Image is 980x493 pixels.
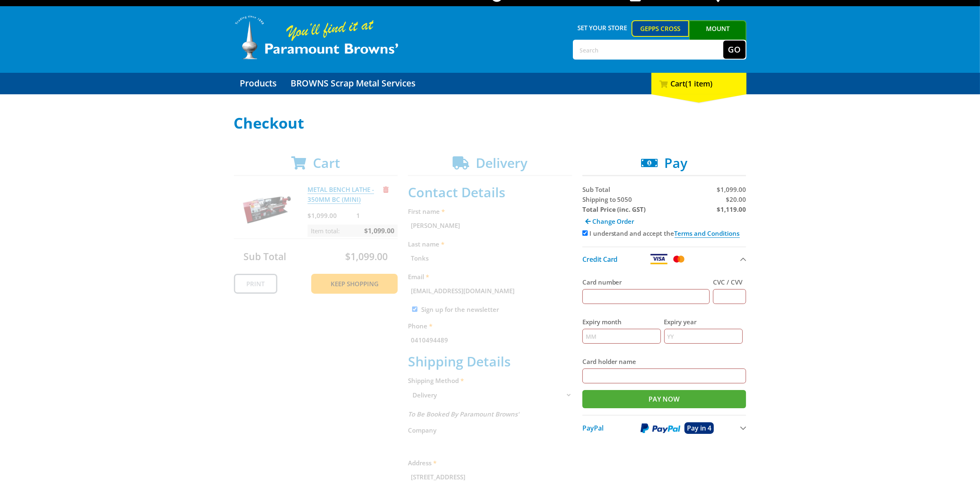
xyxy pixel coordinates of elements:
label: Card holder name [582,357,746,366]
a: Terms and Conditions [675,229,740,238]
span: Credit Card [582,255,618,264]
span: (1 item) [686,79,713,89]
input: YY [664,329,743,344]
span: Set your store [573,20,632,35]
div: Cart [651,73,746,94]
span: PayPal [582,424,603,433]
label: Expiry year [664,317,743,327]
a: Change Order [582,214,637,228]
img: PayPal [641,423,680,433]
span: Sub Total [582,185,610,194]
input: Search [574,41,723,59]
input: Pay Now [582,390,746,408]
a: Mount [PERSON_NAME] [689,20,746,52]
img: Paramount Browns' [234,14,399,60]
button: PayPal Pay in 4 [582,415,746,440]
label: Card number [582,277,710,287]
span: Pay [664,154,687,172]
button: Go [723,41,746,59]
button: Credit Card [582,247,746,271]
h1: Checkout [234,115,746,132]
label: Expiry month [582,317,661,327]
img: Mastercard [672,254,686,264]
span: Shipping to 5050 [582,195,632,203]
label: CVC / CVV [713,277,746,287]
span: $1,099.00 [717,185,746,194]
strong: Total Price (inc. GST) [582,205,646,213]
label: I understand and accept the [589,229,740,238]
input: Please accept the terms and conditions. [582,230,588,236]
input: MM [582,329,661,344]
a: Go to the Products page [234,73,283,94]
strong: $1,119.00 [717,205,746,213]
span: Pay in 4 [687,424,711,433]
span: $20.00 [726,195,746,203]
a: Go to the BROWNS Scrap Metal Services page [285,73,422,94]
img: Visa [650,254,668,264]
a: Gepps Cross [632,20,689,37]
span: Change Order [592,217,634,225]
